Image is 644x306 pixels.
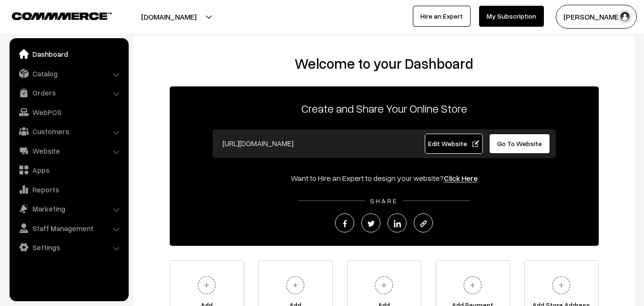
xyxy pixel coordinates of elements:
button: [PERSON_NAME] [556,5,637,29]
img: plus.svg [460,272,486,298]
img: plus.svg [548,272,574,298]
a: Website [12,142,125,159]
span: SHARE [365,197,403,205]
img: plus.svg [282,272,308,298]
div: Want to Hire an Expert to design your website? [170,172,599,184]
button: [DOMAIN_NAME] [108,5,230,29]
a: Hire an Expert [413,6,470,27]
img: COMMMERCE [12,12,112,20]
a: Orders [12,84,125,101]
a: Catalog [12,65,125,82]
a: WebPOS [12,104,125,121]
span: Edit Website [428,139,479,148]
h2: Welcome to your Dashboard [143,55,625,72]
img: user [618,10,632,24]
span: Go To Website [497,139,542,148]
a: Dashboard [12,45,125,63]
a: My Subscription [479,6,544,27]
a: Reports [12,181,125,198]
img: plus.svg [371,272,397,298]
a: Click Here [444,173,478,183]
a: Apps [12,161,125,179]
a: Staff Management [12,220,125,237]
img: plus.svg [194,272,220,298]
a: Customers [12,123,125,140]
a: Settings [12,239,125,256]
a: Marketing [12,200,125,217]
a: COMMMERCE [12,10,95,21]
p: Create and Share Your Online Store [170,100,599,117]
a: Edit Website [425,134,483,154]
a: Go To Website [489,134,551,154]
